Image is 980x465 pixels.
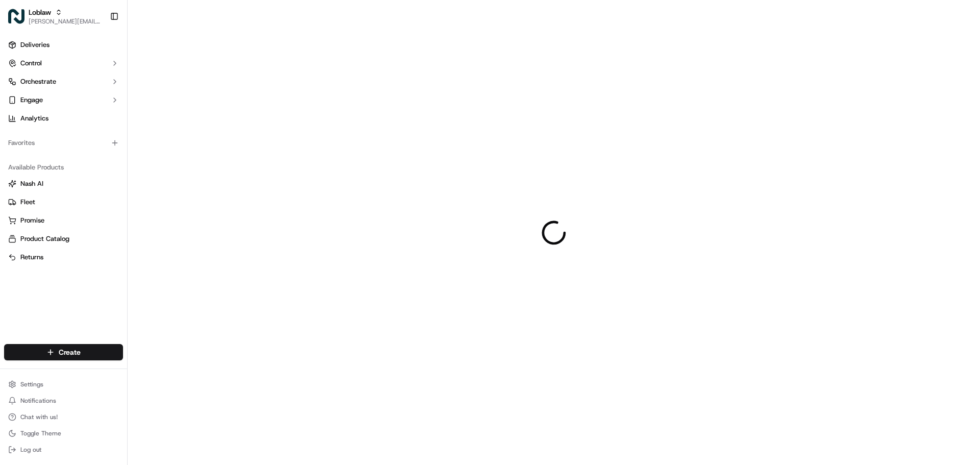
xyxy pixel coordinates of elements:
button: Engage [4,92,123,108]
div: Favorites [4,135,123,151]
button: Settings [4,377,123,391]
button: Nash AI [4,176,123,192]
span: Orchestrate [20,77,56,86]
span: Settings [20,380,43,388]
span: Control [20,59,42,68]
button: LoblawLoblaw[PERSON_NAME][EMAIL_ADDRESS][DOMAIN_NAME] [4,4,106,29]
span: Fleet [20,198,35,207]
a: Fleet [8,198,119,207]
a: Returns [8,253,119,262]
a: Nash AI [8,179,119,188]
span: Promise [20,216,44,225]
button: Log out [4,443,123,457]
span: Chat with us! [20,413,58,421]
button: Control [4,55,123,71]
a: Deliveries [4,37,123,53]
span: Nash AI [20,179,43,188]
div: Available Products [4,159,123,176]
button: Create [4,344,123,360]
button: Promise [4,212,123,229]
button: Returns [4,249,123,265]
img: Loblaw [8,8,24,25]
button: Orchestrate [4,74,123,90]
span: Product Catalog [20,234,69,243]
span: Create [59,347,81,357]
a: Analytics [4,110,123,127]
button: Fleet [4,194,123,210]
span: Deliveries [20,40,50,50]
a: Product Catalog [8,234,119,243]
a: Promise [8,216,119,225]
button: Loblaw [29,7,51,17]
span: Log out [20,446,41,454]
button: [PERSON_NAME][EMAIL_ADDRESS][DOMAIN_NAME] [29,17,102,26]
button: Chat with us! [4,410,123,424]
span: Notifications [20,397,56,405]
span: Engage [20,95,43,105]
button: Toggle Theme [4,426,123,440]
span: Returns [20,253,43,262]
span: Analytics [20,114,48,123]
button: Product Catalog [4,231,123,247]
span: Toggle Theme [20,429,61,437]
button: Notifications [4,394,123,408]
